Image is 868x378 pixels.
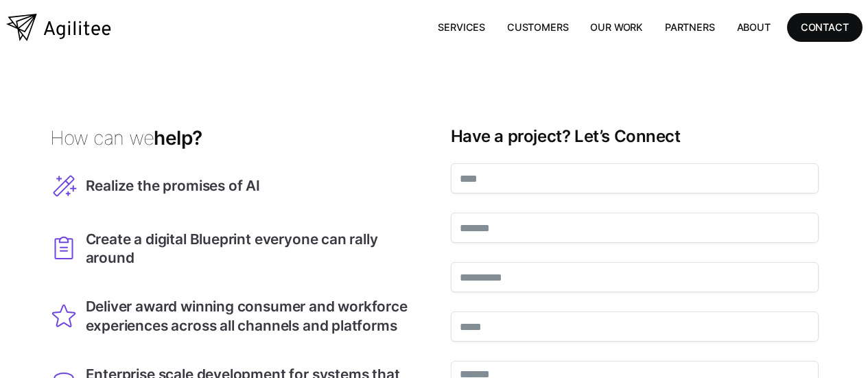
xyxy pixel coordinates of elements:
span: How can we [50,126,154,150]
a: home [6,14,111,41]
h3: Have a project? Let’s Connect [451,126,819,147]
div: Deliver award winning consumer and workforce experiences across all channels and platforms [86,297,418,334]
a: Partners [654,13,726,41]
a: Customers [496,13,579,41]
h3: help? [50,126,418,150]
div: Create a digital Blueprint everyone can rally around [86,230,418,267]
a: About [726,13,782,41]
a: CONTACT [787,13,863,41]
a: Our Work [579,13,654,41]
div: CONTACT [801,19,849,36]
div: Realize the promises of AI [86,176,260,195]
a: Services [427,13,496,41]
